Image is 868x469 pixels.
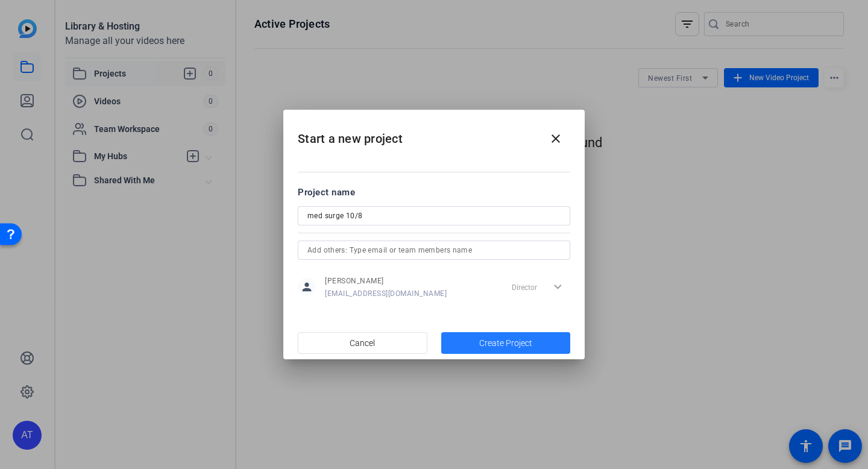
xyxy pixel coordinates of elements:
[298,186,570,199] div: Project name
[307,209,561,223] input: Enter Project Name
[350,332,375,354] span: Cancel
[325,289,447,298] span: [EMAIL_ADDRESS][DOMAIN_NAME]
[298,278,316,296] mat-icon: person
[307,243,561,257] input: Add others: Type email or team members name
[325,276,447,286] span: [PERSON_NAME]
[549,131,563,146] mat-icon: close
[479,337,532,350] span: Create Project
[441,332,571,354] button: Create Project
[283,110,585,159] h2: Start a new project
[298,332,427,354] button: Cancel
